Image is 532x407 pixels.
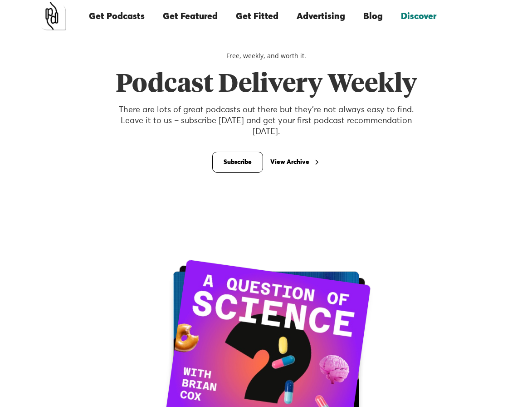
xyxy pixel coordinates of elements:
[109,69,423,100] h1: Podcast Delivery Weekly
[80,1,154,32] a: Get Podcasts
[109,104,423,137] p: There are lots of great podcasts out there but they’re not always easy to find. Leave it to us – ...
[270,159,309,165] div: View Archive
[212,152,263,173] a: Subscribe
[227,1,288,32] a: Get Fitted
[109,51,423,60] div: Free, weekly, and worth it.
[38,2,66,30] a: home
[354,1,392,32] a: Blog
[154,1,227,32] a: Get Featured
[288,1,354,32] a: Advertising
[392,1,445,32] a: Discover
[270,157,320,168] a: View Archive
